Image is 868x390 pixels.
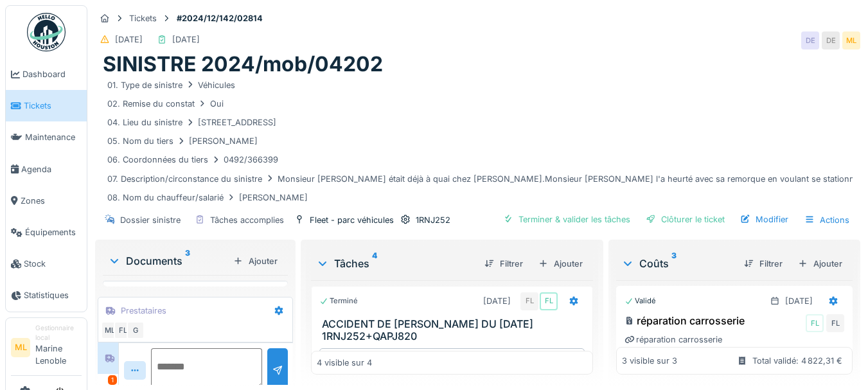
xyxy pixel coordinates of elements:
a: Tickets [6,90,87,121]
div: ML [842,31,860,49]
div: Documents [108,253,228,269]
span: Tickets [24,100,82,112]
a: ML Gestionnaire localMarine Lenoble [11,323,82,376]
img: Badge_color-CXgf-gQk.svg [27,13,66,51]
div: FL [540,292,558,310]
span: Stock [24,258,82,270]
sup: 3 [185,253,190,269]
span: Équipements [25,226,82,238]
a: Stock [6,248,87,279]
a: Zones [6,185,87,217]
a: Agenda [6,154,87,185]
div: Modifier [735,211,793,228]
div: DE [801,31,819,49]
div: FL [520,292,538,310]
div: Prestataires [121,305,166,317]
li: Marine Lenoble [35,323,82,373]
span: Agenda [21,163,82,175]
a: Statistiques [6,279,87,311]
div: Gestionnaire local [35,323,82,343]
a: Dashboard [6,58,87,90]
div: [DATE] [483,295,511,307]
span: Maintenance [25,131,82,143]
h1: SINISTRE 2024/mob/04202 [103,52,383,76]
a: Équipements [6,217,87,248]
div: réparation carrosserie [624,313,745,328]
div: Tâches [316,256,475,271]
div: 06. Coordonnées du tiers 0492/366399 [107,154,278,166]
div: FL [114,321,132,339]
div: 1 [108,375,117,385]
div: ML [101,321,119,339]
div: Fleet - parc véhicules [310,214,394,226]
div: Validé [624,296,656,306]
div: Filtrer [479,255,528,272]
span: Dashboard [22,68,82,80]
div: 08. Nom du chauffeur/salarié [PERSON_NAME] [107,191,308,204]
div: Ajouter [793,255,847,272]
div: Tâches accomplies [210,214,284,226]
div: Dossier sinistre [120,214,181,226]
div: 04. Lieu du sinistre [STREET_ADDRESS] [107,116,276,129]
div: Clôturer le ticket [641,211,730,228]
div: Ajouter [533,255,588,272]
li: ML [11,338,30,357]
sup: 4 [372,256,377,271]
div: Tickets [129,12,157,24]
div: Actions [799,211,855,229]
div: 01. Type de sinistre Véhicules [107,79,235,91]
div: réparation carrosserie [624,333,722,346]
div: Terminé [319,296,358,306]
div: [DATE] [785,295,813,307]
div: FL [826,314,844,332]
div: G [127,321,145,339]
div: 1RNJ252 [416,214,450,226]
div: DE [822,31,840,49]
sup: 3 [671,256,677,271]
span: Zones [21,195,82,207]
strong: #2024/12/142/02814 [172,12,268,24]
span: Statistiques [24,289,82,301]
div: Total validé: 4 822,31 € [752,355,842,367]
div: 3 visible sur 3 [622,355,677,367]
div: Coûts [621,256,734,271]
div: Terminer & valider les tâches [498,211,635,228]
div: 05. Nom du tiers [PERSON_NAME] [107,135,258,147]
div: 02. Remise du constat Oui [107,98,224,110]
div: Filtrer [739,255,788,272]
div: [DATE] [172,33,200,46]
div: 4 visible sur 4 [317,357,372,369]
div: Ajouter [228,253,283,270]
h3: ACCIDENT DE [PERSON_NAME] DU [DATE] 1RNJ252+QAPJ820 [322,318,588,342]
div: FL [806,314,824,332]
a: Maintenance [6,121,87,153]
div: [DATE] [115,33,143,46]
